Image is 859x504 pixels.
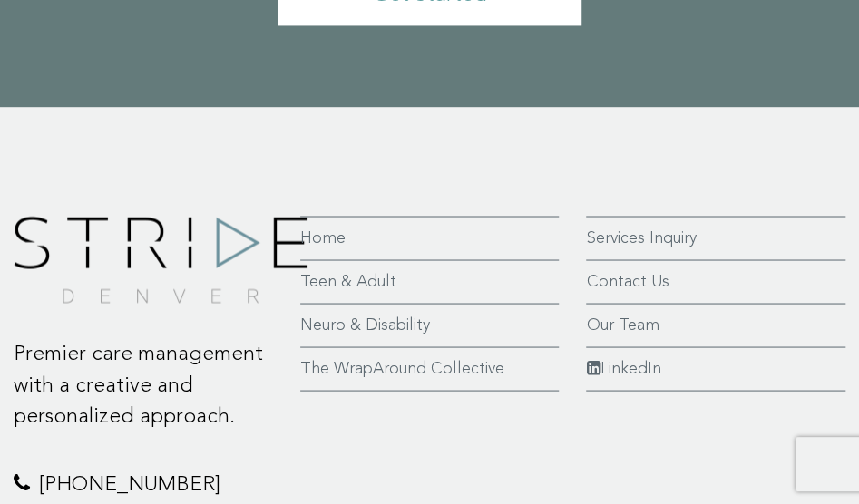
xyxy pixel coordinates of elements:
a: Our Team [586,313,845,337]
img: footer-logo.png [14,216,307,303]
a: Contact Us [586,269,845,294]
a: LinkedIn [586,356,845,381]
a: Teen & Adult [300,269,560,294]
a: Neuro & Disability [300,313,560,337]
a: The WrapAround Collective [300,356,560,381]
p: Premier care management with a creative and personalized approach. [14,339,273,433]
a: Home [300,226,560,250]
a: Services Inquiry [586,226,845,250]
